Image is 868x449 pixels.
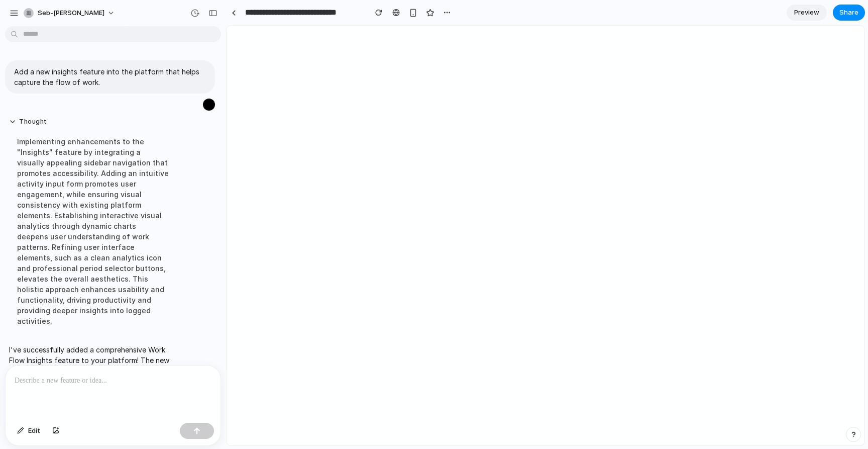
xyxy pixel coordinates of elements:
[9,130,177,332] div: Implementing enhancements to the "Insights" feature by integrating a visually appealing sidebar n...
[839,8,858,18] span: Share
[12,423,45,439] button: Edit
[38,8,104,18] span: seb-[PERSON_NAME]
[14,66,206,87] p: Add a new insights feature into the platform that helps capture the flow of work.
[20,5,120,21] button: seb-[PERSON_NAME]
[28,426,40,436] span: Edit
[9,344,177,376] p: I've successfully added a comprehensive Work Flow Insights feature to your platform! The new feat...
[794,8,819,18] span: Preview
[833,5,865,21] button: Share
[787,5,827,21] a: Preview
